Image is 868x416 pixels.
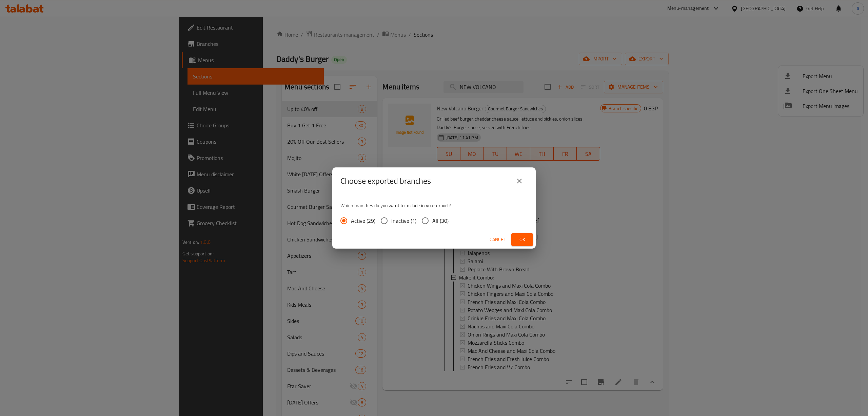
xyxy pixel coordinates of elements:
[490,235,506,244] span: Cancel
[351,217,375,225] span: Active (29)
[511,233,533,246] button: Ok
[487,233,509,246] button: Cancel
[517,235,528,244] span: Ok
[340,202,528,209] p: Which branches do you want to include in your export?
[340,176,431,186] h2: Choose exported branches
[391,217,416,225] span: Inactive (1)
[432,217,449,225] span: All (30)
[511,173,528,189] button: close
